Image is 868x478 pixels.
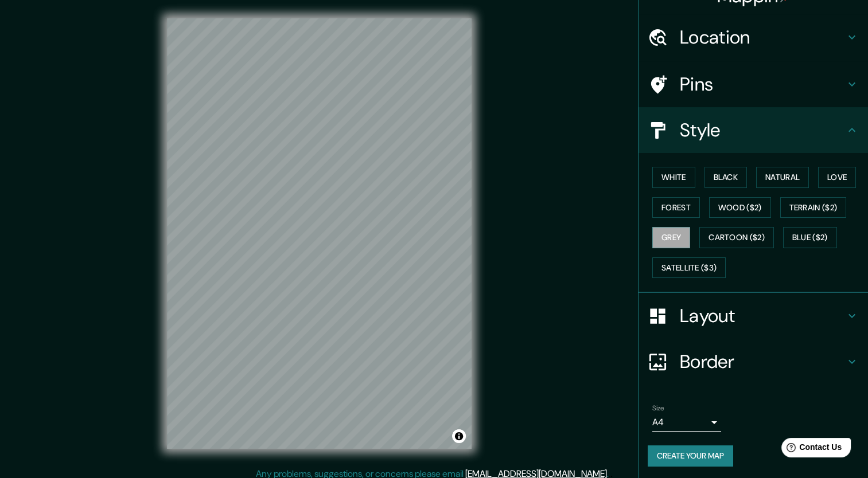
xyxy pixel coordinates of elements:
[639,61,868,107] div: Pins
[652,197,700,218] button: Forest
[680,73,845,96] h4: Pins
[818,167,856,188] button: Love
[652,403,664,413] label: Size
[639,339,868,385] div: Border
[652,227,690,248] button: Grey
[167,18,472,449] canvas: Map
[680,26,845,49] h4: Location
[680,119,845,142] h4: Style
[652,257,726,279] button: Satellite ($3)
[780,197,847,218] button: Terrain ($2)
[652,167,695,188] button: White
[709,197,771,218] button: Wood ($2)
[766,433,855,465] iframe: Help widget launcher
[704,167,748,188] button: Black
[699,227,774,248] button: Cartoon ($2)
[452,429,466,443] button: Toggle attribution
[680,304,845,327] h4: Layout
[648,445,733,467] button: Create your map
[639,107,868,153] div: Style
[639,293,868,339] div: Layout
[652,413,721,432] div: A4
[680,350,845,373] h4: Border
[756,167,809,188] button: Natural
[639,14,868,60] div: Location
[783,227,837,248] button: Blue ($2)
